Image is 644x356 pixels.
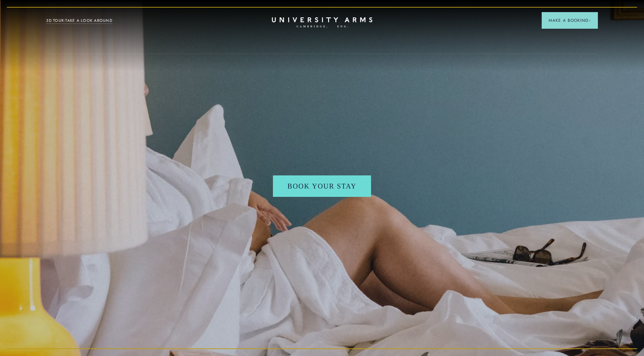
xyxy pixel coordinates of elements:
[589,19,591,22] img: Arrow icon
[549,17,591,24] span: Make a Booking
[273,175,371,197] a: Book your stay
[46,18,112,24] a: 3D TOUR:TAKE A LOOK AROUND
[542,12,598,29] button: Make a BookingArrow icon
[272,17,372,28] a: Home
